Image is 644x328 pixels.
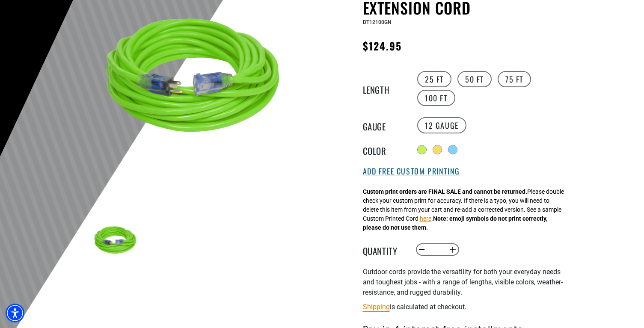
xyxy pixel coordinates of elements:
span: BT12100GN [363,19,392,25]
label: Quantity [363,244,406,255]
button: here [420,214,431,223]
strong: Custom print orders are FINAL SALE and cannot be returned. [363,188,527,195]
legend: Color [363,144,406,155]
div: is calculated at checkout. [363,301,573,313]
img: neon green [91,218,140,267]
label: 50 FT [457,71,492,87]
label: 25 FT [417,71,451,87]
strong: Note: emoji symbols do not print correctly, please do not use them. [363,215,547,231]
div: Please double check your custom print for accuracy. If there is a typo, you will need to delete t... [363,187,564,232]
legend: Gauge [363,120,406,131]
legend: Length [363,83,406,94]
span: $124.95 [363,38,402,53]
div: Accessibility Menu [6,304,24,322]
span: Outdoor cords provide the versatility for both your everyday needs and toughest jobs - with a ran... [363,268,563,296]
label: 100 FT [417,90,455,106]
label: 75 FT [498,71,531,87]
a: Shipping [363,303,390,311]
button: Add Free Custom Printing [363,167,460,176]
label: 12 Gauge [417,117,466,133]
